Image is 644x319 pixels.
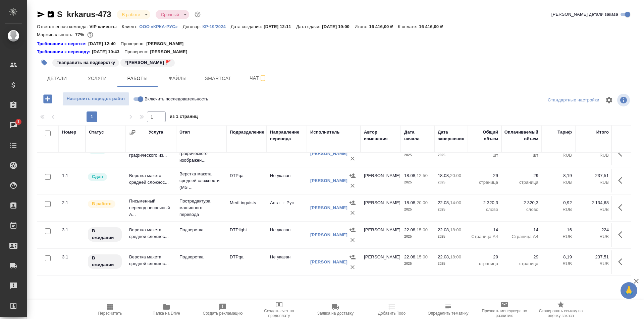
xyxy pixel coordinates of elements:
[121,41,147,47] p: Проверено:
[41,74,73,83] span: Детали
[310,232,347,237] a: [PERSON_NAME]
[129,129,136,136] button: Сгруппировать
[601,92,617,108] span: Настроить таблицу
[505,227,538,233] p: 14
[310,205,347,210] a: [PERSON_NAME]
[505,152,538,159] p: шт
[62,92,129,106] button: Настроить порядок работ
[86,30,95,39] button: 3153.70 RUB;
[417,227,428,232] p: 15:00
[417,200,428,205] p: 20:00
[267,250,307,274] td: Не указан
[37,49,92,55] a: Требования к переводу:
[62,254,82,260] div: 3.1
[267,169,307,192] td: Не указан
[450,254,461,259] p: 18:00
[126,250,176,274] td: Верстка макета средней сложнос...
[450,227,461,232] p: 18:00
[404,200,417,205] p: 18.08,
[596,129,609,136] div: Итого
[404,227,417,232] p: 22.08,
[259,74,267,82] svg: Подписаться
[361,142,401,165] td: [PERSON_NAME]
[471,233,498,240] p: Страница А4
[404,260,431,267] p: 2025
[438,206,465,213] p: 2025
[87,227,122,242] div: Исполнитель назначен, приступать к работе пока рано
[179,129,190,136] div: Этап
[545,227,572,233] p: 16
[126,142,176,165] td: Восстановление графического из...
[621,282,637,299] button: 🙏
[617,94,631,106] span: Посмотреть информацию
[545,172,572,179] p: 8,19
[179,144,223,164] p: Восстановление графического изображен...
[545,260,572,267] p: RUB
[347,208,358,218] button: Удалить
[557,129,572,136] div: Тариф
[270,129,304,142] div: Направление перевода
[120,12,142,17] button: В работе
[404,179,431,186] p: 2025
[545,206,572,213] p: RUB
[505,200,538,206] p: 2 320,3
[162,74,194,83] span: Файлы
[505,254,538,260] p: 29
[438,233,465,240] p: 2025
[37,10,45,18] button: Скопировать ссылку для ЯМессенджера
[579,206,609,213] p: RUB
[579,254,609,260] p: 237,51
[121,74,154,83] span: Работы
[179,171,223,191] p: Верстка макета средней сложности (MS ...
[438,254,450,259] p: 22.08,
[203,23,231,29] a: КР-19/2024
[551,11,618,18] span: [PERSON_NAME] детали заказа
[438,179,465,186] p: 2025
[179,254,223,260] p: Подверстка
[546,95,601,105] div: split button
[156,10,189,19] div: В работе
[92,173,103,180] p: Сдан
[88,41,121,47] p: [DATE] 12:40
[117,10,150,19] div: В работе
[310,178,347,183] a: [PERSON_NAME]
[545,254,572,260] p: 8,19
[62,200,82,206] div: 2.1
[579,260,609,267] p: RUB
[404,152,431,159] p: 2025
[614,200,630,216] button: Здесь прячутся важные кнопки
[124,49,150,55] p: Проверено:
[267,223,307,247] td: Не указан
[471,129,498,142] div: Общий объем
[471,254,498,260] p: 29
[52,59,120,65] span: направить на подверстку
[347,171,358,181] button: Назначить
[404,233,431,240] p: 2025
[62,227,82,233] div: 3.1
[505,260,538,267] p: страница
[505,172,538,179] p: 29
[361,169,401,192] td: [PERSON_NAME]
[545,200,572,206] p: 0,92
[438,129,465,142] div: Дата завершения
[226,169,267,192] td: DTPqa
[179,227,223,233] p: Подверстка
[450,173,461,178] p: 20:00
[13,118,23,125] span: 1
[347,181,358,191] button: Удалить
[150,49,192,55] p: [PERSON_NAME]
[39,92,57,106] button: Добавить работу
[179,198,223,218] p: Постредактура машинного перевода
[505,179,538,186] p: страница
[92,228,118,241] p: В ожидании
[37,49,92,55] div: Нажми, чтобы открыть папку с инструкцией
[471,200,498,206] p: 2 320,3
[37,32,75,37] p: Маржинальность:
[92,255,118,268] p: В ожидании
[139,23,183,29] a: ООО «КРКА-РУС»
[417,173,428,178] p: 12:50
[89,129,104,136] div: Статус
[579,200,609,206] p: 2 134,68
[37,55,52,70] button: Добавить тэг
